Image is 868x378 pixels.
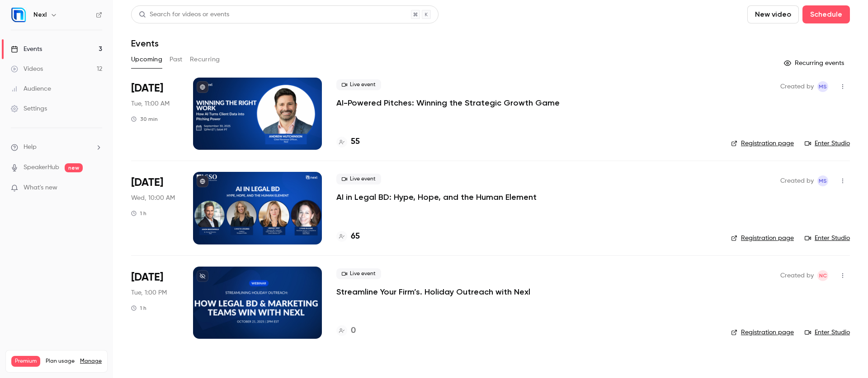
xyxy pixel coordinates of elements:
iframe: Noticeable Trigger [91,184,102,192]
a: SpeakerHub [24,163,59,172]
a: 65 [336,230,360,243]
a: Registration page [731,234,794,243]
span: Premium [11,356,40,367]
a: Enter Studio [805,328,850,337]
span: Tue, 11:00 AM [131,99,170,108]
div: Videos [11,65,43,74]
h1: Events [131,38,159,49]
button: Schedule [802,5,850,23]
span: new [65,163,83,172]
span: Wed, 10:00 AM [131,194,175,203]
img: Nexl [11,8,26,22]
h6: Nexl [33,10,47,19]
span: Live event [336,174,381,184]
span: Created by [780,270,814,281]
button: Upcoming [131,52,162,67]
div: 1 h [131,304,146,312]
li: help-dropdown-opener [11,143,102,152]
span: Nereide Crisologo [817,270,828,281]
div: Events [11,45,42,54]
a: Enter Studio [805,139,850,148]
h4: 0 [351,325,356,337]
a: Registration page [731,328,794,337]
span: [DATE] [131,81,163,96]
button: Past [170,52,183,67]
a: 55 [336,136,360,148]
span: MS [819,81,827,92]
span: Help [24,143,37,152]
div: Audience [11,84,51,93]
a: AI in Legal BD: Hype, Hope, and the Human Element [336,192,537,203]
span: Tue, 1:00 PM [131,288,167,297]
div: Settings [11,104,47,113]
button: Recurring [190,52,220,67]
span: [DATE] [131,270,163,285]
span: Created by [780,175,814,186]
div: 30 min [131,115,158,123]
span: What's new [24,183,57,193]
div: 1 h [131,210,146,217]
a: AI-Powered Pitches: Winning the Strategic Growth Game [336,97,560,108]
button: Recurring events [780,56,850,70]
span: Live event [336,268,381,279]
a: Registration page [731,139,794,148]
a: Streamline Your Firm’s. Holiday Outreach with Nexl [336,286,530,297]
span: Created by [780,81,814,92]
div: Search for videos or events [139,10,229,19]
span: NC [819,270,827,281]
div: Oct 1 Wed, 10:00 AM (America/Chicago) [131,172,179,244]
h4: 55 [351,136,360,148]
a: Enter Studio [805,234,850,243]
a: 0 [336,325,356,337]
a: Manage [80,358,102,365]
span: MS [819,175,827,186]
button: New video [747,5,799,23]
div: Sep 30 Tue, 11:00 AM (America/Chicago) [131,78,179,150]
span: Melissa Strauss [817,81,828,92]
h4: 65 [351,230,360,243]
span: [DATE] [131,175,163,190]
span: Live event [336,79,381,90]
span: Plan usage [46,358,75,365]
div: Oct 21 Tue, 1:00 PM (America/Chicago) [131,267,179,339]
span: Melissa Strauss [817,175,828,186]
